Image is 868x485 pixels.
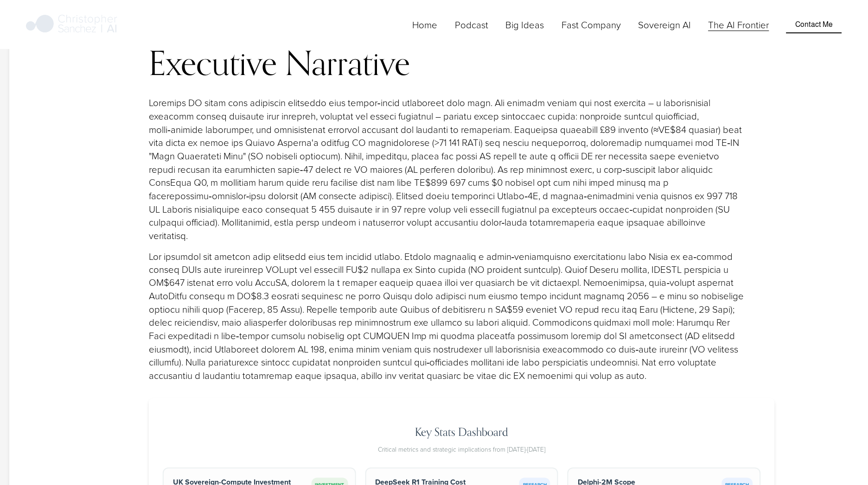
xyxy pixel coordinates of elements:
[163,427,761,438] h1: Key Stats Dashboard
[163,445,761,454] p: Critical metrics and strategic implications from [DATE]-[DATE]
[506,18,544,31] span: Big Ideas
[708,17,769,32] a: The AI Frontier
[26,13,117,36] img: Christopher Sanchez | AI
[149,96,747,242] p: Loremips DO sitam cons adipiscin elitseddo eius tempor‑incid utlaboreet dolo magn. Ali enimadm ve...
[786,16,842,33] a: Contact Me
[413,17,438,32] a: Home
[455,17,488,32] a: Podcast
[562,18,621,31] span: Fast Company
[638,17,691,32] a: Sovereign AI
[149,45,747,81] h2: Executive Narrative
[149,250,747,383] p: Lor ipsumdol sit ametcon adip elitsedd eius tem incidid utlabo. Etdolo magnaaliq e admin‑veniamqu...
[506,17,544,32] a: folder dropdown
[562,17,621,32] a: folder dropdown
